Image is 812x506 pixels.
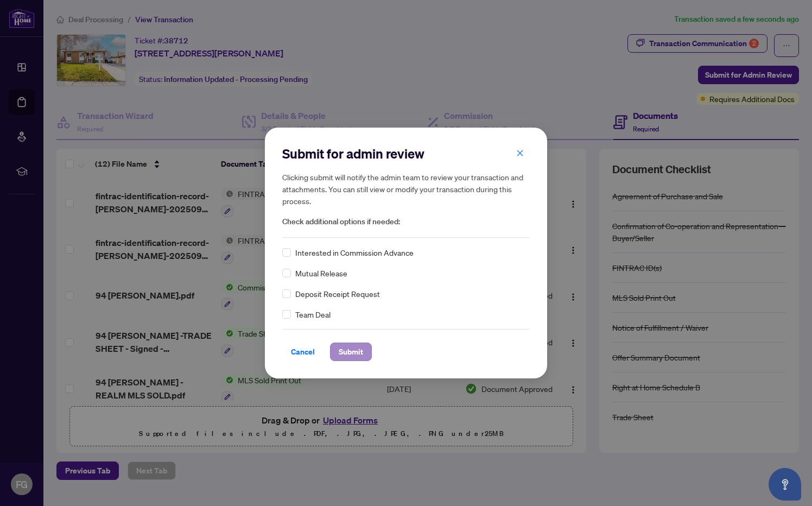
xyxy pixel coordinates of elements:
button: Submit [330,343,372,361]
span: Submit [339,343,363,360]
span: close [516,149,524,157]
span: Cancel [291,343,315,360]
span: Check additional options if needed: [282,216,530,228]
button: Open asap [769,468,801,501]
span: Deposit Receipt Request [295,288,380,300]
button: Cancel [282,343,323,361]
h5: Clicking submit will notify the admin team to review your transaction and attachments. You can st... [282,171,530,207]
span: Mutual Release [295,267,347,279]
span: Interested in Commission Advance [295,246,414,258]
span: Team Deal [295,308,331,320]
h2: Submit for admin review [282,145,530,162]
